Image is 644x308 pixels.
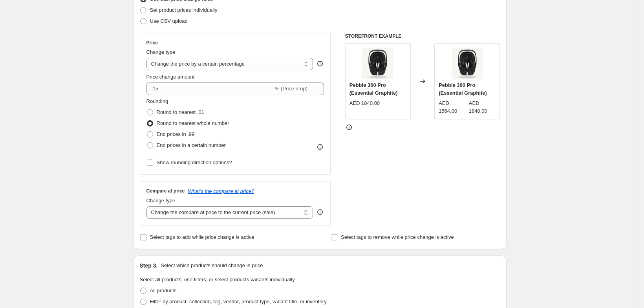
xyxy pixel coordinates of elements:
[150,18,188,24] span: Use CSV upload
[150,299,327,304] span: Filter by product, collection, tag, vendor, product type, variant title, or inventory
[146,49,176,55] span: Change type
[362,48,393,79] img: Pebble360Pro_BLK_80x.jpg
[345,33,500,39] h6: STOREFRONT EXAMPLE
[157,109,204,115] span: Round to nearest .01
[316,208,324,216] div: help
[146,74,195,80] span: Price change amount
[349,82,398,96] span: Pebble 360 Pro (Essential Graphite)
[140,277,295,282] span: Select all products, use filters, or select products variants individually
[157,120,229,126] span: Round to nearest whole number
[439,99,466,115] div: AED 1564.00
[146,198,176,203] span: Change type
[146,82,273,95] input: -15
[157,142,226,148] span: End prices in a certain number
[146,188,185,194] h3: Compare at price
[150,234,254,240] span: Select tags to add while price change is active
[316,60,324,68] div: help
[150,7,218,13] span: Set product prices individually
[150,288,177,293] span: All products
[469,99,496,115] strike: AED 1840.00
[161,262,263,269] p: Select which products should change in price
[146,98,168,104] span: Rounding
[275,86,307,92] span: % (Price drop)
[452,48,483,79] img: Pebble360Pro_BLK_80x.jpg
[140,262,158,269] h2: Step 3.
[157,131,195,137] span: End prices in .99
[341,234,454,240] span: Select tags to remove while price change is active
[188,188,254,194] button: What's the compare at price?
[439,82,487,96] span: Pebble 360 Pro (Essential Graphite)
[157,159,232,165] span: Show rounding direction options?
[349,99,380,107] div: AED 1840.00
[146,40,158,46] h3: Price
